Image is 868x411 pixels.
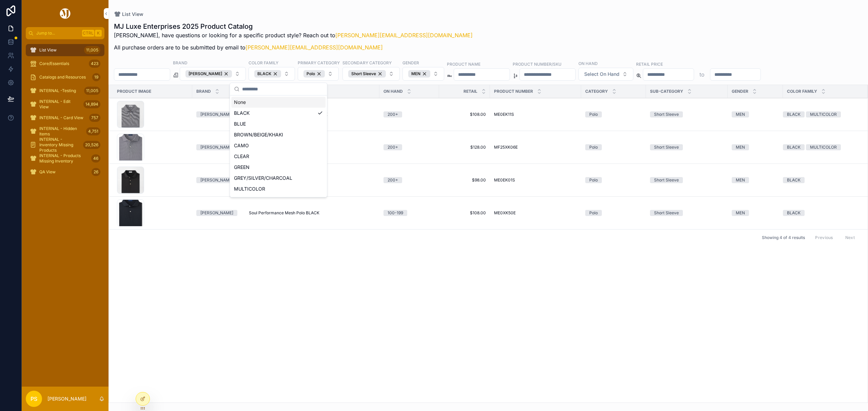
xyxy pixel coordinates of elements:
[408,70,430,78] div: MEN
[173,60,188,66] label: Brand
[494,177,515,183] span: ME0EK01S
[303,70,325,78] button: Unselect POLO
[732,111,779,117] a: MEN
[787,89,817,94] span: Color Family
[494,89,533,94] span: Product Number
[231,118,325,129] div: BLUE
[196,177,241,183] a: [PERSON_NAME]
[39,99,81,110] span: INTERNAL - Edit View
[650,144,724,150] a: Short Sleeve
[402,60,419,66] label: Gender
[348,70,386,78] div: Short Sleeve
[39,61,69,66] span: Core/Essentials
[231,129,325,140] div: BROWN/BEIGE/KHAKI
[494,210,577,216] a: ME0XK50E
[335,32,473,39] a: [PERSON_NAME][EMAIL_ADDRESS][DOMAIN_NAME]
[39,126,83,137] span: INTERNAL - Hidden Items
[383,89,403,94] span: On Hand
[249,67,295,81] button: Select Button
[589,177,598,183] div: Polo
[732,144,779,150] a: MEN
[654,177,679,183] div: Short Sleeve
[589,111,598,117] div: Polo
[783,144,860,150] a: BLACKMULTICOLOR
[443,210,486,216] a: $108.00
[783,111,860,117] a: BLACKMULTICOLOR
[298,67,339,81] button: Select Button
[388,210,403,216] div: 100-199
[231,140,325,151] div: CAMO
[96,30,101,36] span: K
[584,71,619,78] span: Select On Hand
[810,144,837,150] div: MULTICOLOR
[83,141,100,149] div: 20,526
[787,177,801,183] div: BLACK
[654,111,679,117] div: Short Sleeve
[736,111,745,117] div: MEN
[810,111,837,117] div: MULTICOLOR
[39,47,57,53] span: List View
[342,67,400,81] button: Select Button
[762,235,805,240] span: Showing 4 of 4 results
[36,30,79,36] span: Jump to...
[249,210,375,216] a: Soul Performance Mesh Polo BLACK
[231,183,325,194] div: MULTICOLOR
[494,145,518,150] span: MF25XK06E
[117,89,151,94] span: Product Image
[578,60,598,66] label: On Hand
[86,127,100,135] div: 4,751
[585,177,642,183] a: Polo
[254,70,281,78] button: Unselect BLACK
[636,61,663,67] label: Retail Price
[578,68,633,81] button: Select Button
[342,60,392,66] label: Secondary Category
[196,89,211,94] span: Brand
[254,70,281,78] div: BLACK
[585,210,642,216] a: Polo
[92,168,100,176] div: 26
[298,60,340,66] label: Primary Category
[114,43,473,51] p: All purchase orders are to be submitted by email to
[348,70,386,78] button: Unselect SHORT_SLEEVE
[736,210,745,216] div: MEN
[185,70,232,78] div: [PERSON_NAME]
[196,111,241,117] a: [PERSON_NAME]
[463,89,477,94] span: Retail
[26,166,104,178] a: QA View26
[185,70,232,78] button: Unselect PETER_MILLAR
[200,144,233,150] div: [PERSON_NAME]
[200,210,233,216] div: [PERSON_NAME]
[447,61,480,67] label: Product Name
[388,144,398,150] div: 200+
[650,89,683,94] span: Sub-Category
[84,46,100,54] div: 11,005
[732,177,779,183] a: MEN
[736,144,745,150] div: MEN
[249,210,319,216] span: Soul Performance Mesh Polo BLACK
[303,70,325,78] div: Polo
[89,114,100,122] div: 757
[589,210,598,216] div: Polo
[650,111,724,117] a: Short Sleeve
[231,173,325,183] div: GREY/SILVER/CHARCOAL
[443,112,486,117] a: $108.00
[383,111,435,117] a: 200+
[408,70,430,78] button: Unselect MEN
[654,210,679,216] div: Short Sleeve
[513,61,561,67] label: Product Number/SKU
[388,111,398,117] div: 200+
[230,95,327,197] div: Suggestions
[249,60,278,66] label: Color Family
[494,145,577,150] a: MF25XK06E
[443,145,486,150] a: $128.00
[654,144,679,150] div: Short Sleeve
[39,153,88,164] span: INTERNAL - Products Missing Inventory
[585,144,642,150] a: Polo
[84,87,100,95] div: 11,005
[732,89,748,94] span: Gender
[783,210,860,216] a: BLACK
[39,88,76,93] span: INTERNAL -Testing
[383,144,435,150] a: 200+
